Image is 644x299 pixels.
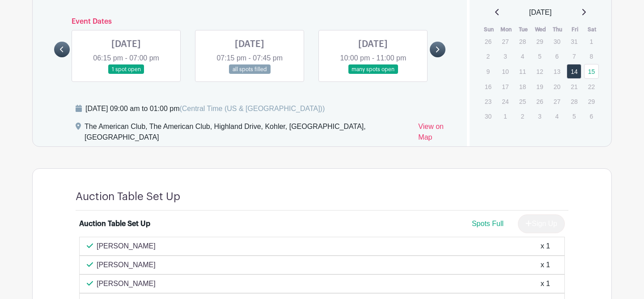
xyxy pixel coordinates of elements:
th: Wed [532,25,549,34]
p: 8 [584,49,599,63]
a: 15 [584,64,599,79]
a: 14 [567,64,581,79]
p: 28 [515,34,530,48]
p: 30 [481,109,496,123]
div: The American Club, The American Club, Highland Drive, Kohler, [GEOGRAPHIC_DATA], [GEOGRAPHIC_DATA] [85,121,411,146]
h4: Auction Table Set Up [76,190,180,203]
div: x 1 [541,241,550,252]
a: View on Map [418,121,456,146]
p: 17 [498,80,513,94]
p: 26 [532,94,547,108]
div: [DATE] 09:00 am to 01:00 pm [85,103,325,114]
p: 7 [567,49,581,63]
div: x 1 [541,278,550,289]
p: 4 [550,109,564,123]
p: 22 [584,80,599,94]
p: 11 [515,64,530,78]
p: 2 [481,49,496,63]
p: 5 [532,49,547,63]
p: 6 [584,109,599,123]
th: Thu [549,25,567,34]
p: 29 [584,94,599,108]
span: [DATE] [529,7,551,18]
p: 10 [498,64,513,78]
th: Sun [480,25,498,34]
p: 27 [498,34,513,48]
div: x 1 [541,260,550,270]
p: 5 [567,109,581,123]
p: 25 [515,94,530,108]
p: 2 [515,109,530,123]
p: 3 [532,109,547,123]
p: 27 [550,94,564,108]
span: (Central Time (US & [GEOGRAPHIC_DATA])) [179,105,325,112]
p: 3 [498,49,513,63]
p: [PERSON_NAME] [97,241,156,252]
h6: Event Dates [70,17,430,26]
th: Fri [566,25,584,34]
p: 24 [498,94,513,108]
p: 6 [550,49,564,63]
th: Tue [515,25,532,34]
p: 28 [567,94,581,108]
div: Auction Table Set Up [79,218,150,229]
p: 29 [532,34,547,48]
p: 26 [481,34,496,48]
p: [PERSON_NAME] [97,260,156,270]
p: 16 [481,80,496,94]
p: 1 [498,109,513,123]
p: 19 [532,80,547,94]
p: 21 [567,80,581,94]
p: 1 [584,34,599,48]
th: Sat [584,25,601,34]
p: 20 [550,80,564,94]
span: Spots Full [472,220,504,227]
th: Mon [497,25,515,34]
p: 31 [567,34,581,48]
p: 9 [481,64,496,78]
p: 18 [515,80,530,94]
p: 13 [550,64,564,78]
p: 4 [515,49,530,63]
p: [PERSON_NAME] [97,278,156,289]
p: 23 [481,94,496,108]
p: 12 [532,64,547,78]
p: 30 [550,34,564,48]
